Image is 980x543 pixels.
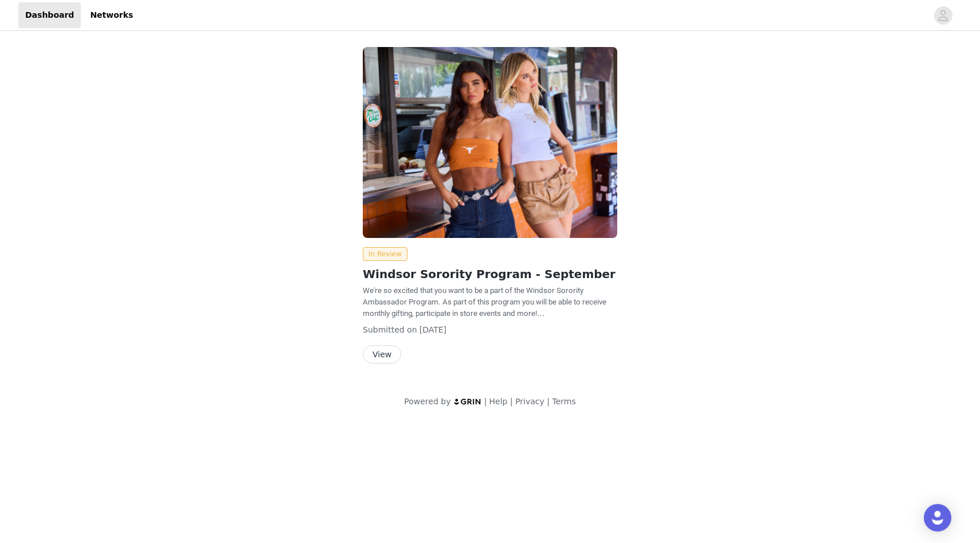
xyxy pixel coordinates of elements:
img: Windsor [363,47,617,238]
a: Dashboard [18,2,81,28]
span: | [484,397,487,406]
span: In Review [363,247,407,261]
img: logo [453,398,482,405]
span: Submitted on [363,325,417,334]
span: | [510,397,513,406]
a: Help [489,397,508,406]
span: [DATE] [420,325,446,334]
a: Networks [83,2,140,28]
a: View [363,350,401,359]
a: Privacy [515,397,544,406]
span: Powered by [404,397,450,406]
a: Terms [552,397,575,406]
div: Open Intercom Messenger [924,504,951,532]
button: View [363,345,401,364]
div: avatar [938,6,948,25]
h2: Windsor Sorority Program - September [363,265,617,283]
span: | [547,397,550,406]
span: We're so excited that you want to be a part of the Windsor Sorority Ambassador Program. As part o... [363,286,606,318]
